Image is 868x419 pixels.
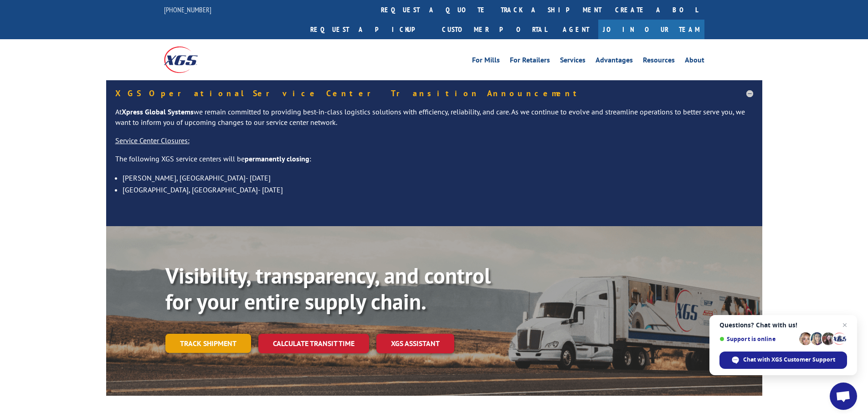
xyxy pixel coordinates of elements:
[685,57,704,67] a: About
[472,57,500,67] a: For Mills
[719,352,847,369] span: Chat with XGS Customer Support
[123,172,753,184] li: [PERSON_NAME], [GEOGRAPHIC_DATA]- [DATE]
[560,57,586,67] a: Services
[245,154,309,163] strong: permanently closing
[165,261,491,316] b: Visibility, transparency, and control for your entire supply chain.
[510,57,550,67] a: For Retailers
[258,334,369,353] a: Calculate transit time
[122,107,194,116] strong: Xpress Global Systems
[115,107,753,136] p: At we remain committed to providing best-in-class logistics solutions with efficiency, reliabilit...
[115,136,190,145] u: Service Center Closures:
[115,89,753,98] h5: XGS Operational Service Center Transition Announcement
[165,334,251,353] a: Track shipment
[743,356,835,364] span: Chat with XGS Customer Support
[719,336,796,342] span: Support is online
[719,321,847,329] span: Questions? Chat with us!
[435,20,554,39] a: Customer Portal
[643,57,675,67] a: Resources
[376,334,454,353] a: XGS ASSISTANT
[164,5,211,14] a: [PHONE_NUMBER]
[830,383,857,410] a: Open chat
[596,57,633,67] a: Advantages
[303,20,435,39] a: Request a pickup
[598,20,704,39] a: Join Our Team
[123,184,753,196] li: [GEOGRAPHIC_DATA], [GEOGRAPHIC_DATA]- [DATE]
[115,154,753,172] p: The following XGS service centers will be :
[554,20,598,39] a: Agent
